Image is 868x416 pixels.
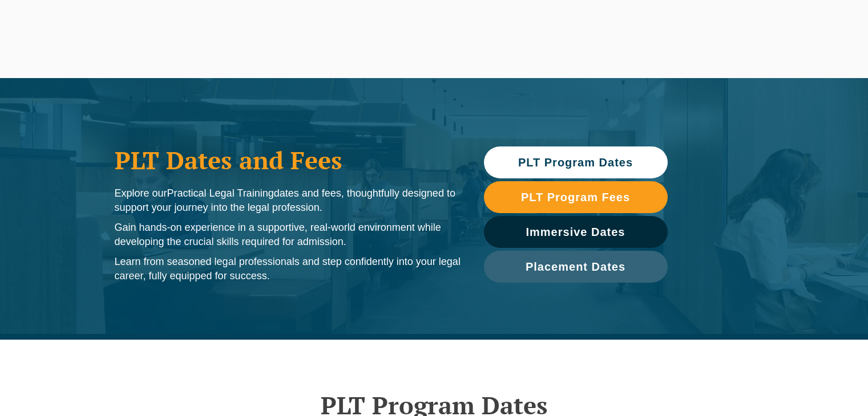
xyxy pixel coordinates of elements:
[484,216,668,248] a: Immersive Dates
[526,261,625,272] span: Placement Dates
[115,255,461,283] p: Learn from seasoned legal professionals and step confidently into your legal career, fully equipp...
[518,157,633,168] span: PLT Program Dates
[115,186,461,215] p: Explore our dates and fees, thoughtfully designed to support your journey into the legal profession.
[115,146,461,174] h1: PLT Dates and Fees
[167,187,274,199] span: Practical Legal Training
[521,191,630,203] span: PLT Program Fees
[115,221,461,249] p: Gain hands-on experience in a supportive, real-world environment while developing the crucial ski...
[484,146,668,178] a: PLT Program Dates
[484,181,668,213] a: PLT Program Fees
[526,226,625,238] span: Immersive Dates
[484,251,668,283] a: Placement Dates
